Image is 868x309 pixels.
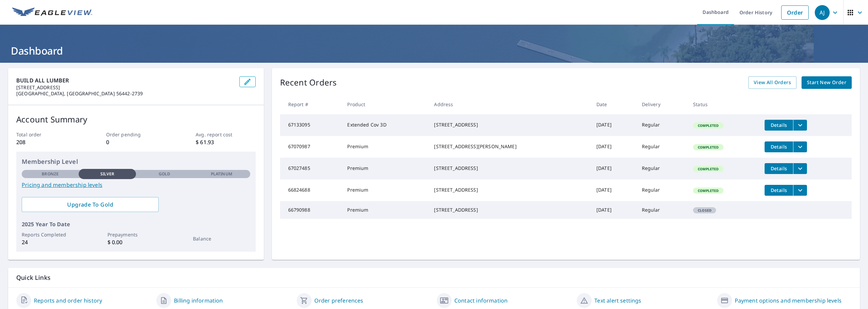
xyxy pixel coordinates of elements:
div: [STREET_ADDRESS][PERSON_NAME] [434,143,586,150]
p: BUILD ALL LUMBER [16,76,234,84]
span: Details [769,143,789,150]
td: [DATE] [591,201,636,219]
img: EV Logo [12,7,92,18]
p: Bronze [42,171,59,177]
th: Delivery [636,94,688,114]
p: 2025 Year To Date [22,220,250,228]
td: Regular [636,158,688,179]
p: Order pending [106,131,166,138]
td: 67070987 [280,136,342,158]
span: Start New Order [807,78,846,87]
a: Reports and order history [34,296,102,305]
th: Address [429,94,591,114]
p: $ 61.93 [196,138,255,146]
td: Premium [342,136,429,158]
p: Total order [16,131,76,138]
a: Payment options and membership levels [735,296,842,305]
p: 24 [22,238,79,246]
span: Completed [694,123,723,128]
a: View All Orders [748,76,796,89]
span: Completed [694,188,723,193]
a: Text alert settings [594,296,641,305]
span: Upgrade To Gold [27,201,153,208]
td: Extended Cov 3D [342,114,429,136]
td: Regular [636,201,688,219]
button: detailsBtn-67133095 [765,120,793,131]
p: Platinum [211,171,232,177]
span: View All Orders [754,78,791,87]
span: Details [769,165,789,172]
td: Premium [342,179,429,201]
td: [DATE] [591,179,636,201]
td: [DATE] [591,136,636,158]
div: [STREET_ADDRESS] [434,187,586,193]
span: Completed [694,167,723,171]
div: [STREET_ADDRESS] [434,165,586,172]
button: detailsBtn-67070987 [765,141,793,152]
td: [DATE] [591,114,636,136]
button: detailsBtn-67027485 [765,163,793,174]
a: Pricing and membership levels [22,181,250,189]
th: Date [591,94,636,114]
span: Details [769,122,789,128]
p: Membership Level [22,157,250,166]
p: Gold [159,171,170,177]
th: Report # [280,94,342,114]
td: 66790988 [280,201,342,219]
p: Balance [193,235,250,242]
p: Recent Orders [280,76,337,89]
td: 67027485 [280,158,342,179]
p: Avg. report cost [196,131,255,138]
td: 67133095 [280,114,342,136]
button: filesDropdownBtn-67027485 [793,163,807,174]
p: Reports Completed [22,231,79,238]
a: Order [781,5,809,20]
a: Upgrade To Gold [22,197,159,212]
div: AJ [815,5,830,20]
span: Details [769,187,789,193]
th: Status [688,94,759,114]
td: 66824688 [280,179,342,201]
td: Regular [636,136,688,158]
td: [DATE] [591,158,636,179]
p: Quick Links [16,273,852,282]
div: [STREET_ADDRESS] [434,207,586,213]
td: Regular [636,114,688,136]
p: Silver [100,171,115,177]
h1: Dashboard [8,44,860,58]
span: Closed [694,208,715,213]
p: 0 [106,138,166,146]
a: Contact information [454,296,508,305]
p: 208 [16,138,76,146]
div: [STREET_ADDRESS] [434,121,586,128]
span: Completed [694,145,723,150]
p: Account Summary [16,113,256,125]
p: Prepayments [107,231,164,238]
a: Order preferences [314,296,363,305]
td: Regular [636,179,688,201]
button: detailsBtn-66824688 [765,185,793,196]
th: Product [342,94,429,114]
td: Premium [342,158,429,179]
button: filesDropdownBtn-67133095 [793,120,807,131]
td: Premium [342,201,429,219]
a: Billing information [174,296,223,305]
p: [STREET_ADDRESS] [16,84,234,91]
p: $ 0.00 [107,238,164,246]
button: filesDropdownBtn-66824688 [793,185,807,196]
p: [GEOGRAPHIC_DATA], [GEOGRAPHIC_DATA] 56442-2739 [16,91,234,97]
button: filesDropdownBtn-67070987 [793,141,807,152]
a: Start New Order [802,76,852,89]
